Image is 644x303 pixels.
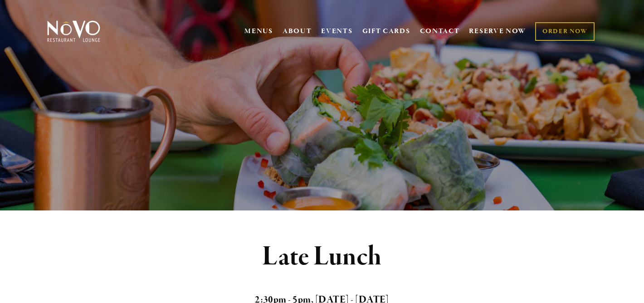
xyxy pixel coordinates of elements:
a: ORDER NOW [535,22,595,41]
a: ABOUT [283,27,312,36]
a: MENUS [244,27,273,36]
strong: Late Lunch [262,239,382,274]
a: EVENTS [321,27,352,36]
a: CONTACT [420,23,460,40]
a: GIFT CARDS [362,23,410,40]
a: RESERVE NOW [469,23,526,40]
img: Novo Restaurant &amp; Lounge [45,20,102,43]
